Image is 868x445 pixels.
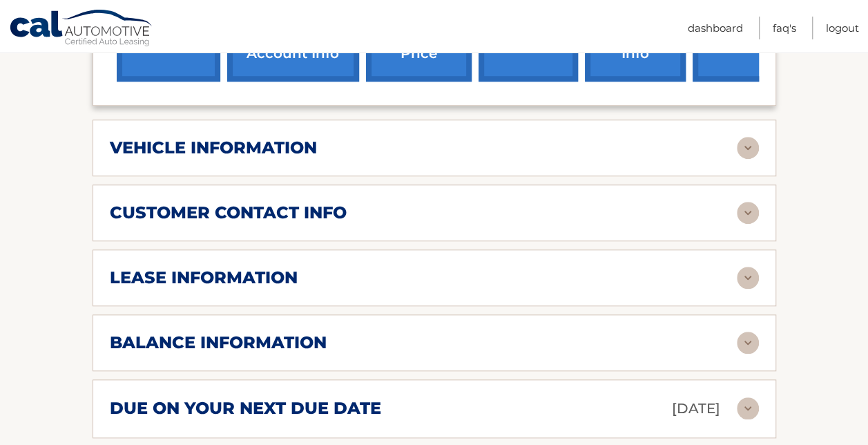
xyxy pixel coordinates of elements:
a: FAQ's [773,17,796,39]
h2: lease information [110,267,298,288]
h2: due on your next due date [110,398,381,419]
h2: vehicle information [110,138,317,158]
img: accordion-rest.svg [737,332,759,354]
img: accordion-rest.svg [737,202,759,224]
a: Dashboard [688,17,743,39]
img: accordion-rest.svg [737,397,759,419]
h2: balance information [110,332,327,353]
p: [DATE] [672,397,720,421]
a: Cal Automotive [9,9,154,49]
h2: customer contact info [110,202,347,223]
a: Logout [826,17,859,39]
img: accordion-rest.svg [737,267,759,289]
img: accordion-rest.svg [737,137,759,159]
